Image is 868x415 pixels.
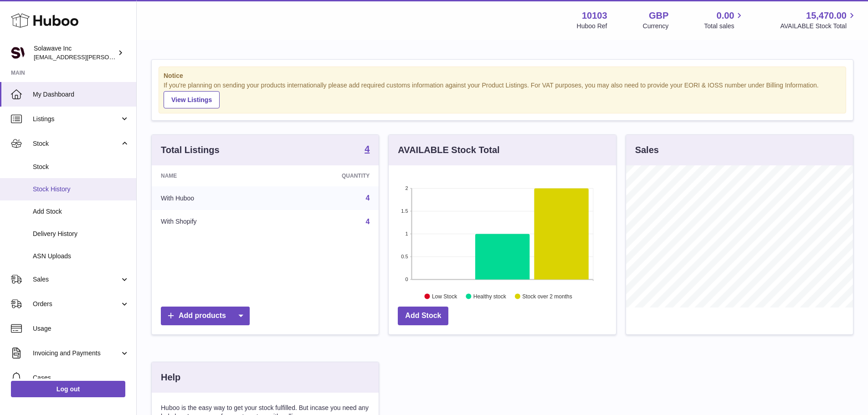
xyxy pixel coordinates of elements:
[33,252,129,261] span: ASN Uploads
[582,10,607,22] strong: 10103
[717,10,734,22] span: 0.00
[365,194,370,202] a: 4
[398,144,499,156] h3: AVAILABLE Stock Total
[33,230,129,238] span: Delivery History
[398,307,448,325] a: Add Stock
[401,254,408,259] text: 0.5
[33,324,129,333] span: Usage
[406,231,408,236] text: 1
[33,139,120,148] span: Stock
[33,90,129,99] span: My Dashboard
[161,371,180,384] h3: Help
[780,10,857,31] a: 15,470.00 AVAILABLE Stock Total
[164,72,841,80] strong: Notice
[473,293,507,299] text: Healthy stock
[365,144,370,155] a: 4
[643,22,669,31] div: Currency
[33,207,129,216] span: Add Stock
[33,349,120,358] span: Invoicing and Payments
[34,53,183,61] span: [EMAIL_ADDRESS][PERSON_NAME][DOMAIN_NAME]
[401,208,408,214] text: 1.5
[11,46,25,60] img: kat.padilla@solawave.co
[152,186,274,210] td: With Huboo
[164,91,220,108] a: View Listings
[33,115,120,123] span: Listings
[365,144,370,154] strong: 4
[161,307,250,325] a: Add products
[649,10,668,22] strong: GBP
[406,277,408,282] text: 0
[577,22,607,31] div: Huboo Ref
[152,210,274,234] td: With Shopify
[161,144,220,156] h3: Total Listings
[704,10,745,31] a: 0.00 Total sales
[33,163,129,171] span: Stock
[152,165,274,186] th: Name
[806,10,847,22] span: 15,470.00
[274,165,379,186] th: Quantity
[33,374,129,382] span: Cases
[704,22,745,31] span: Total sales
[33,185,129,194] span: Stock History
[164,81,841,108] div: If you're planning on sending your products internationally please add required customs informati...
[11,381,125,397] a: Log out
[635,144,659,156] h3: Sales
[34,44,116,61] div: Solawave Inc
[432,293,457,299] text: Low Stock
[365,218,370,225] a: 4
[406,185,408,191] text: 2
[33,300,120,308] span: Orders
[523,293,572,299] text: Stock over 2 months
[33,275,120,284] span: Sales
[780,22,857,31] span: AVAILABLE Stock Total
